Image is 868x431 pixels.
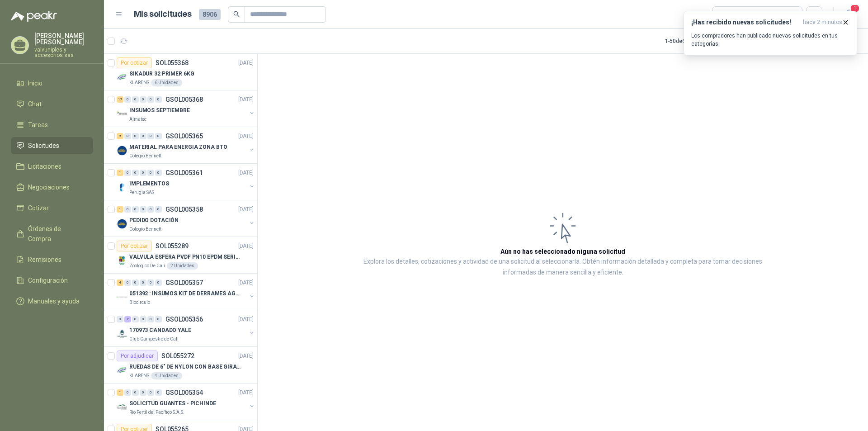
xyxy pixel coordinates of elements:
[129,253,242,261] p: VALVULA ESFERA PVDF PN10 EPDM SERIE EX D 25MM CEPEX64926TREME
[124,316,131,322] div: 2
[117,255,127,266] img: Company Logo
[165,206,203,213] p: GSOL005358
[117,182,127,193] img: Company Logo
[238,242,254,251] p: [DATE]
[117,206,123,213] div: 1
[117,57,152,68] div: Por cotizar
[117,350,158,361] div: Por adjudicar
[691,19,799,26] h3: ¡Has recibido nuevas solicitudes!
[129,106,190,115] p: INSUMOS SEPTIEMBRE
[124,206,131,213] div: 0
[129,336,179,343] p: Club Campestre de Cali
[348,256,778,278] p: Explora los detalles, cotizaciones y actividad de una solicitud al seleccionarla. Obtén informaci...
[28,203,49,213] span: Cotizar
[147,133,154,139] div: 0
[34,47,93,58] p: valvuniples y accesorios sas
[155,96,162,103] div: 0
[11,179,93,196] a: Negociaciones
[117,387,255,416] a: 1 0 0 0 0 0 GSOL005354[DATE] Company LogoSOLICITUD GUANTES - PICHINDERio Fertil del Pacífico S.A.S.
[132,133,139,139] div: 0
[803,19,842,26] span: hace 2 minutos
[117,277,255,306] a: 4 0 0 0 0 0 GSOL005357[DATE] Company Logo051392 : INSUMOS KIT DE DERRAMES AGOSTO 2025Biocirculo
[28,255,61,265] span: Remisiones
[140,279,146,286] div: 0
[117,109,127,119] img: Company Logo
[11,75,93,92] a: Inicio
[129,116,146,123] p: Almatec
[124,133,131,139] div: 0
[129,226,161,233] p: Colegio Bennett
[132,316,139,322] div: 0
[233,11,240,17] span: search
[165,133,203,139] p: GSOL005365
[151,372,182,379] div: 4 Unidades
[124,279,131,286] div: 0
[117,131,255,160] a: 9 0 0 0 0 0 GSOL005365[DATE] Company LogoMATERIAL PARA ENERGIA ZONA BTOColegio Bennett
[117,145,127,156] img: Company Logo
[28,141,59,151] span: Solicitudes
[117,241,152,251] div: Por cotizar
[155,170,162,176] div: 0
[117,94,255,123] a: 17 0 0 0 0 0 GSOL005368[DATE] Company LogoINSUMOS SEPTIEMBREAlmatec
[161,353,194,359] p: SOL055272
[129,180,169,188] p: IMPLEMENTOS
[165,389,203,396] p: GSOL005354
[134,8,192,21] h1: Mis solicitudes
[156,60,189,66] p: SOL055368
[117,167,255,196] a: 1 0 0 0 0 0 GSOL005361[DATE] Company LogoIMPLEMENTOSPerugia SAS
[718,9,737,19] div: Todas
[124,170,131,176] div: 0
[117,365,127,376] img: Company Logo
[129,372,149,379] p: KLARENS
[500,246,625,256] h3: Aún no has seleccionado niguna solicitud
[155,133,162,139] div: 0
[129,409,184,416] p: Rio Fertil del Pacífico S.A.S.
[117,389,123,396] div: 1
[132,170,139,176] div: 0
[124,389,131,396] div: 0
[117,314,255,343] a: 0 2 0 0 0 0 GSOL005356[DATE] Company Logo170973 CANDADO YALEClub Campestre de Cali
[151,79,182,86] div: 6 Unidades
[199,9,221,20] span: 8906
[129,79,149,86] p: KLARENS
[238,95,254,104] p: [DATE]
[129,326,191,335] p: 170973 CANDADO YALE
[140,389,146,396] div: 0
[129,289,242,298] p: 051392 : INSUMOS KIT DE DERRAMES AGOSTO 2025
[684,11,857,56] button: ¡Has recibido nuevas solicitudes!hace 2 minutos Los compradores han publicado nuevas solicitudes ...
[165,96,203,103] p: GSOL005368
[11,95,93,113] a: Chat
[129,262,165,270] p: Zoologico De Cali
[850,4,860,13] span: 1
[841,6,857,23] button: 1
[665,34,724,48] div: 1 - 50 de 6237
[117,328,127,339] img: Company Logo
[147,170,154,176] div: 0
[238,59,254,67] p: [DATE]
[129,216,179,225] p: PEDIDO DOTACIÓN
[129,70,194,78] p: SIKADUR 32 PRIMER 6KG
[132,96,139,103] div: 0
[129,299,150,306] p: Biocirculo
[117,292,127,303] img: Company Logo
[34,33,93,45] p: [PERSON_NAME] [PERSON_NAME]
[11,11,57,22] img: Logo peakr
[691,32,849,48] p: Los compradores han publicado nuevas solicitudes en tus categorías.
[11,116,93,133] a: Tareas
[140,133,146,139] div: 0
[11,199,93,217] a: Cotizar
[11,220,93,247] a: Órdenes de Compra
[165,170,203,176] p: GSOL005361
[132,389,139,396] div: 0
[11,251,93,268] a: Remisiones
[238,352,254,360] p: [DATE]
[28,120,48,130] span: Tareas
[117,279,123,286] div: 4
[155,316,162,322] div: 0
[140,206,146,213] div: 0
[238,205,254,214] p: [DATE]
[117,204,255,233] a: 1 0 0 0 0 0 GSOL005358[DATE] Company LogoPEDIDO DOTACIÓNColegio Bennett
[117,218,127,229] img: Company Logo
[238,132,254,141] p: [DATE]
[155,279,162,286] div: 0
